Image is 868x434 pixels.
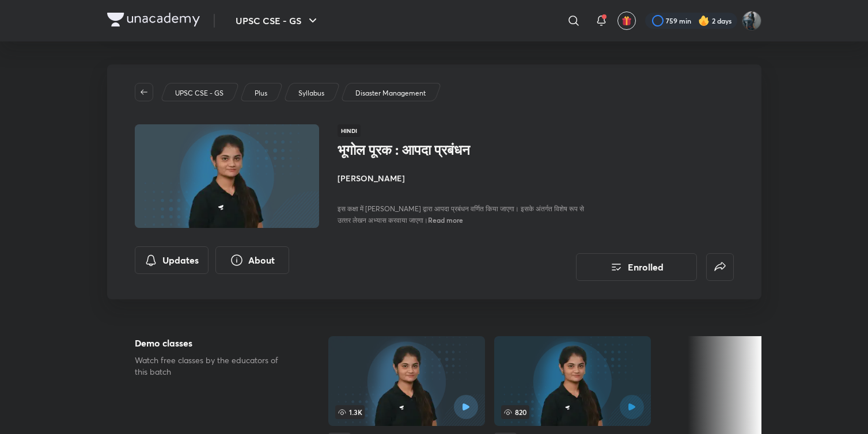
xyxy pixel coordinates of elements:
[706,253,734,281] button: false
[338,124,361,137] span: Hindi
[338,204,584,224] span: इस कक्षा में [PERSON_NAME] द्वारा आपदा प्रबंधन वर्णित किया जाएगा। इसके अंतर्गत विशेष रूप से उत्‍त...
[135,246,209,274] button: Updates
[338,172,596,184] h4: [PERSON_NAME]
[296,88,326,98] a: Syllabus
[353,88,427,98] a: Disaster Management
[255,88,267,98] p: Plus
[135,355,291,378] p: Watch free classes by the educators of this batch
[252,88,269,98] a: Plus
[107,13,200,29] a: Company Logo
[215,246,289,274] button: About
[107,13,200,26] img: Company Logo
[132,123,320,229] img: Thumbnail
[742,11,761,31] img: Komal
[355,88,426,98] p: Disaster Management
[617,12,636,30] button: avatar
[298,88,324,98] p: Syllabus
[338,142,526,158] h1: भूगोल पूरक : आपदा प्रबंधन
[229,9,327,32] button: UPSC CSE - GS
[175,88,223,98] p: UPSC CSE - GS
[135,336,291,350] h5: Demo classes
[173,88,225,98] a: UPSC CSE - GS
[335,405,365,419] span: 1.3K
[501,405,529,419] span: 820
[621,16,632,26] img: avatar
[576,253,697,281] button: Enrolled
[428,215,463,224] span: Read more
[698,15,710,26] img: streak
